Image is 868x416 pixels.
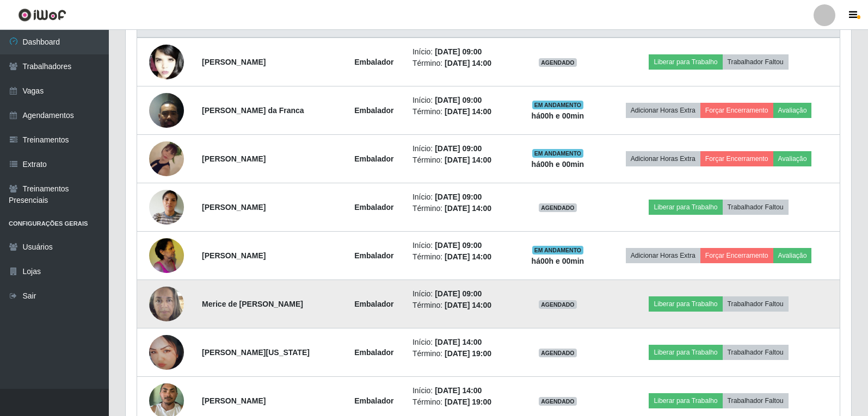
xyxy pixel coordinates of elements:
[773,248,812,263] button: Avaliação
[413,251,512,263] li: Término:
[149,176,184,238] img: 1729187872141.jpeg
[413,58,512,69] li: Término:
[354,251,393,260] strong: Embalador
[532,160,584,169] strong: há 00 h e 00 min
[354,154,393,163] strong: Embalador
[435,338,482,346] time: [DATE] 14:00
[413,337,512,348] li: Início:
[539,300,577,309] span: AGENDADO
[149,128,184,190] img: 1705758953122.jpeg
[723,296,789,312] button: Trabalhador Faltou
[149,36,184,89] img: 1747419867654.jpeg
[413,288,512,300] li: Início:
[435,241,482,250] time: [DATE] 09:00
[354,348,393,357] strong: Embalador
[413,95,512,106] li: Início:
[445,59,491,67] time: [DATE] 14:00
[18,8,66,22] img: CoreUI Logo
[723,200,789,215] button: Trabalhador Faltou
[649,296,722,312] button: Liberar para Trabalho
[700,103,773,118] button: Forçar Encerramento
[413,300,512,311] li: Término:
[649,54,722,70] button: Liberar para Trabalho
[532,246,584,254] span: EM ANDAMENTO
[532,111,584,120] strong: há 00 h e 00 min
[354,106,393,115] strong: Embalador
[723,345,789,360] button: Trabalhador Faltou
[626,151,700,166] button: Adicionar Horas Extra
[413,203,512,214] li: Término:
[773,151,812,166] button: Avaliação
[354,396,393,405] strong: Embalador
[202,203,266,212] strong: [PERSON_NAME]
[723,54,789,70] button: Trabalhador Faltou
[700,151,773,166] button: Forçar Encerramento
[202,106,304,115] strong: [PERSON_NAME] da Franca
[202,348,310,357] strong: [PERSON_NAME][US_STATE]
[539,397,577,406] span: AGENDADO
[649,200,722,215] button: Liberar para Trabalho
[700,248,773,263] button: Forçar Encerramento
[202,251,266,260] strong: [PERSON_NAME]
[202,300,303,308] strong: Merice de [PERSON_NAME]
[413,106,512,117] li: Término:
[532,101,584,109] span: EM ANDAMENTO
[445,156,491,164] time: [DATE] 14:00
[445,398,491,406] time: [DATE] 19:00
[202,58,266,66] strong: [PERSON_NAME]
[413,348,512,359] li: Término:
[532,149,584,158] span: EM ANDAMENTO
[413,191,512,203] li: Início:
[435,47,482,56] time: [DATE] 09:00
[413,143,512,154] li: Início:
[435,386,482,395] time: [DATE] 14:00
[149,281,184,327] img: 1739647225731.jpeg
[539,58,577,67] span: AGENDADO
[354,300,393,308] strong: Embalador
[649,345,722,360] button: Liberar para Trabalho
[445,107,491,116] time: [DATE] 14:00
[413,46,512,58] li: Início:
[413,396,512,408] li: Término:
[773,103,812,118] button: Avaliação
[413,154,512,166] li: Término:
[435,289,482,298] time: [DATE] 09:00
[445,204,491,213] time: [DATE] 14:00
[445,252,491,261] time: [DATE] 14:00
[149,329,184,375] img: 1712345844712.jpeg
[149,232,184,278] img: 1739839717367.jpeg
[149,87,184,133] img: 1692747616301.jpeg
[354,203,393,212] strong: Embalador
[202,396,266,405] strong: [PERSON_NAME]
[413,240,512,251] li: Início:
[202,154,266,163] strong: [PERSON_NAME]
[445,349,491,358] time: [DATE] 19:00
[649,393,722,408] button: Liberar para Trabalho
[539,203,577,212] span: AGENDADO
[626,248,700,263] button: Adicionar Horas Extra
[723,393,789,408] button: Trabalhador Faltou
[532,257,584,265] strong: há 00 h e 00 min
[435,96,482,104] time: [DATE] 09:00
[413,385,512,396] li: Início:
[626,103,700,118] button: Adicionar Horas Extra
[435,193,482,201] time: [DATE] 09:00
[354,58,393,66] strong: Embalador
[539,349,577,357] span: AGENDADO
[445,301,491,309] time: [DATE] 14:00
[435,144,482,153] time: [DATE] 09:00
